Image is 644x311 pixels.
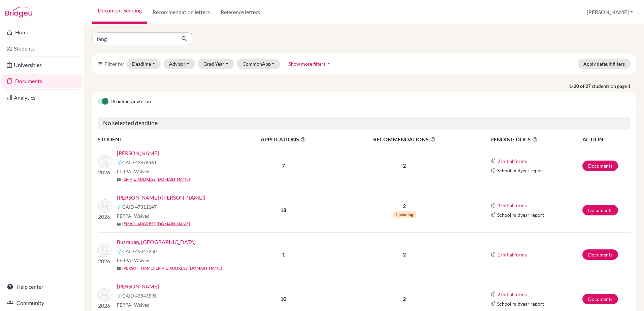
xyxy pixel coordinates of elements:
[282,251,285,257] b: 1
[126,59,161,69] button: Deadline
[280,207,286,213] b: 18
[117,222,121,226] span: mail
[282,162,285,169] b: 7
[325,60,332,67] i: arrow_drop_up
[490,135,582,143] span: PENDING DOCS
[104,61,124,67] span: Filter by
[582,205,618,215] a: Documents
[117,267,121,271] span: mail
[117,194,205,202] a: [PERSON_NAME] ([PERSON_NAME])
[122,265,222,271] a: [PERSON_NAME][EMAIL_ADDRESS][DOMAIN_NAME]
[117,257,150,264] span: FERPA
[110,98,151,106] span: Deadline view is on
[122,221,190,227] a: [EMAIL_ADDRESS][DOMAIN_NAME]
[98,257,111,265] p: 2026
[578,59,631,69] button: Apply default filters
[98,199,111,213] img: Chiang, Mao-Cheng (Jason)
[393,211,416,218] span: 1 pending
[131,213,150,219] span: - Waived
[497,167,544,174] span: School midyear report
[1,74,83,88] a: Documents
[98,168,111,176] p: 2026
[490,252,496,257] img: Common App logo
[122,292,157,299] span: CAID 43843598
[122,248,157,255] span: CAID 45047250
[289,61,325,67] span: Show more filters
[592,82,636,90] span: students on page 1
[98,117,631,130] h5: No selected deadline
[490,301,496,306] img: Common App logo
[584,6,636,19] button: [PERSON_NAME]
[334,162,474,170] p: 2
[117,160,122,165] img: Common App logo
[92,32,176,45] input: Find student by name...
[117,238,196,246] a: Busrapan, [GEOGRAPHIC_DATA]
[98,288,111,302] img: Hammerson-Jones, William
[569,82,592,90] strong: 1-20 of 27
[237,59,281,69] button: CommonApp
[117,249,122,254] img: Common App logo
[1,58,83,72] a: Universities
[131,169,150,174] span: - Waived
[497,300,544,307] span: School midyear report
[122,159,157,166] span: CAID 43676461
[233,135,334,143] span: APPLICATIONS
[131,302,150,308] span: - Waived
[490,203,496,208] img: Common App logo
[334,295,474,303] p: 2
[334,135,474,143] span: RECOMMENDATIONS
[1,42,83,55] a: Students
[122,203,157,210] span: CAID 47311247
[98,244,111,257] img: Busrapan, Pran
[280,296,286,302] b: 10
[117,301,150,308] span: FERPA
[497,202,527,209] button: 3 initial forms
[582,294,618,304] a: Documents
[117,178,121,182] span: mail
[334,250,474,258] p: 2
[490,212,496,217] img: Common App logo
[497,290,527,298] button: 2 initial forms
[117,293,122,299] img: Common App logo
[131,257,150,263] span: - Waived
[98,61,103,66] i: filter_list
[490,168,496,173] img: Common App logo
[1,91,83,104] a: Analytics
[98,135,232,144] th: STUDENT
[497,157,527,165] button: 2 initial forms
[117,168,150,175] span: FERPA
[582,135,631,144] th: ACTION
[1,280,83,293] a: Help center
[122,176,190,182] a: [EMAIL_ADDRESS][DOMAIN_NAME]
[497,251,527,258] button: 1 initial forms
[490,291,496,297] img: Common App logo
[117,204,122,210] img: Common App logo
[117,212,150,219] span: FERPA
[283,59,338,69] button: Show more filtersarrow_drop_up
[490,158,496,164] img: Common App logo
[582,249,618,260] a: Documents
[117,282,159,290] a: [PERSON_NAME]
[497,211,544,218] span: School midyear report
[5,7,32,18] img: Bridge-U
[98,302,111,310] p: 2026
[1,26,83,39] a: Home
[334,202,474,210] p: 2
[98,213,111,221] p: 2026
[117,149,159,157] a: [PERSON_NAME]
[98,155,111,168] img: Sadasivan, Rohan
[582,161,618,171] a: Documents
[163,59,195,69] button: Advisor
[1,296,83,310] a: Community
[198,59,234,69] button: Grad Year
